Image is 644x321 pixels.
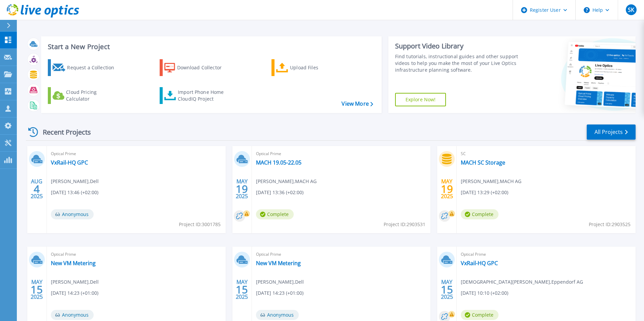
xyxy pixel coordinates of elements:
span: Optical Prime [51,150,222,157]
span: Complete [461,209,498,219]
a: All Projects [587,124,636,140]
a: VxRail-HQ GPC [461,260,498,266]
div: MAY 2025 [235,277,248,302]
div: Upload Files [290,61,344,74]
div: Recent Projects [26,124,100,140]
span: [DATE] 13:46 (+02:00) [51,189,98,196]
span: [PERSON_NAME] , Dell [51,178,99,185]
a: MACH SC Storage [461,159,505,166]
span: [DEMOGRAPHIC_DATA][PERSON_NAME] , Eppendorf AG [461,278,583,286]
span: SK [628,7,634,12]
span: [DATE] 10:10 (+02:00) [461,289,508,297]
div: Find tutorials, instructional guides and other support videos to help you make the most of your L... [395,53,521,73]
a: New VM Metering [256,260,301,266]
div: MAY 2025 [235,177,248,201]
span: 15 [31,287,43,292]
a: New VM Metering [51,260,96,266]
span: [DATE] 13:36 (+02:00) [256,189,303,196]
a: Request a Collection [48,59,123,76]
div: Request a Collection [67,61,121,74]
span: Project ID: 2903525 [589,221,631,228]
span: [PERSON_NAME] , Dell [51,278,99,286]
a: MACH 19.05-22.05 [256,159,301,166]
span: Optical Prime [256,150,427,157]
span: Anonymous [51,310,94,320]
div: Import Phone Home CloudIQ Project [178,89,230,102]
a: Download Collector [160,59,235,76]
span: [DATE] 13:29 (+02:00) [461,189,508,196]
span: Anonymous [256,310,299,320]
span: SC [461,150,632,157]
div: Download Collector [177,61,231,74]
span: Project ID: 2903531 [384,221,425,228]
span: Complete [461,310,498,320]
span: [DATE] 14:23 (+01:00) [256,289,303,297]
a: Upload Files [271,59,347,76]
div: Support Video Library [395,42,521,50]
span: [PERSON_NAME] , MACH AG [461,178,521,185]
span: [DATE] 14:23 (+01:00) [51,289,98,297]
div: MAY 2025 [441,177,453,201]
a: View More [342,101,373,107]
span: 4 [34,186,40,192]
span: [PERSON_NAME] , Dell [256,278,304,286]
a: Cloud Pricing Calculator [48,87,123,104]
a: Explore Now! [395,93,446,106]
a: VxRail-HQ GPC [51,159,88,166]
div: MAY 2025 [30,277,43,302]
div: MAY 2025 [441,277,453,302]
span: 19 [236,186,248,192]
span: Optical Prime [51,251,222,258]
span: 19 [441,186,453,192]
span: 15 [441,287,453,292]
div: Cloud Pricing Calculator [66,89,120,102]
div: AUG 2025 [30,177,43,201]
span: 15 [236,287,248,292]
span: Complete [256,209,294,219]
span: Project ID: 3001785 [179,221,221,228]
span: [PERSON_NAME] , MACH AG [256,178,317,185]
h3: Start a New Project [48,43,373,50]
span: Optical Prime [461,251,632,258]
span: Optical Prime [256,251,427,258]
span: Anonymous [51,209,94,219]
